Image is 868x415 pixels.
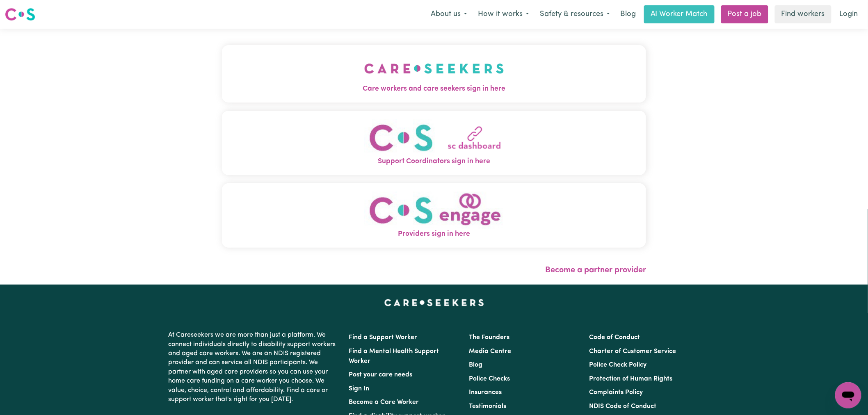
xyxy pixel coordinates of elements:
[775,5,831,23] a: Find workers
[589,376,673,382] a: Protection of Human Rights
[469,348,511,355] a: Media Centre
[222,111,646,175] button: Support Coordinators sign in here
[589,334,640,341] a: Code of Conduct
[644,5,715,23] a: AI Worker Match
[469,403,506,410] a: Testimonials
[615,5,641,23] a: Blog
[349,372,412,378] a: Post your care needs
[5,7,35,22] img: Careseekers logo
[222,156,646,167] span: Support Coordinators sign in here
[222,183,646,248] button: Providers sign in here
[222,84,646,94] span: Care workers and care seekers sign in here
[349,334,417,341] a: Find a Support Worker
[835,5,863,23] a: Login
[545,266,646,274] a: Become a partner provider
[589,403,657,410] a: NDIS Code of Conduct
[222,45,646,103] button: Care workers and care seekers sign in here
[349,385,369,392] a: Sign In
[473,6,535,23] button: How it works
[168,327,339,407] p: At Careseekers we are more than just a platform. We connect individuals directly to disability su...
[589,389,643,396] a: Complaints Policy
[349,348,439,365] a: Find a Mental Health Support Worker
[469,362,482,368] a: Blog
[469,376,510,382] a: Police Checks
[222,229,646,239] span: Providers sign in here
[835,382,861,408] iframe: Button to launch messaging window
[589,348,676,355] a: Charter of Customer Service
[589,362,647,368] a: Police Check Policy
[469,389,502,396] a: Insurances
[384,299,484,306] a: Careseekers home page
[425,6,473,23] button: About us
[349,399,419,406] a: Become a Care Worker
[469,334,509,341] a: The Founders
[721,5,768,23] a: Post a job
[5,5,35,24] a: Careseekers logo
[535,6,615,23] button: Safety & resources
